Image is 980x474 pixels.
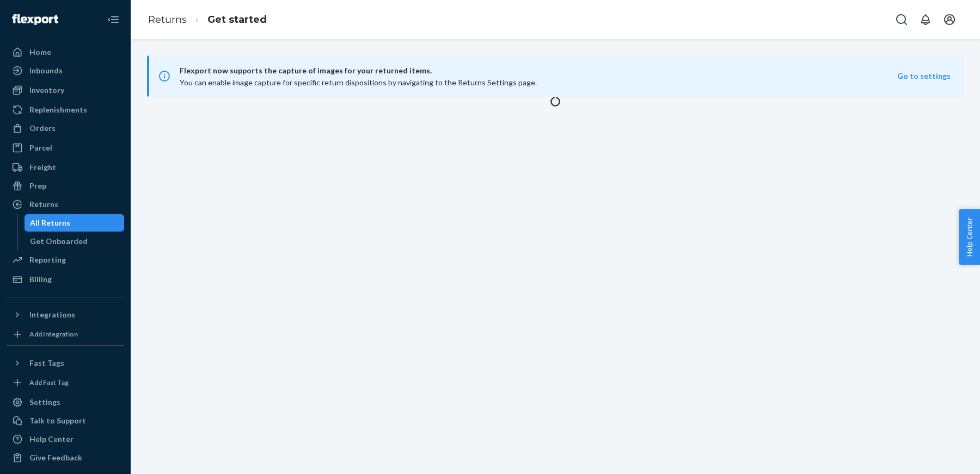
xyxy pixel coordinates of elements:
[7,120,124,137] a: Orders
[29,123,56,134] div: Orders
[29,180,46,191] div: Prep
[29,104,87,115] div: Replenishments
[7,159,124,176] a: Freight
[180,64,897,77] span: Flexport now supports the capture of images for your returned items.
[959,209,980,265] button: Help Center
[7,306,124,323] button: Integrations
[7,251,124,269] a: Reporting
[29,47,51,58] div: Home
[139,4,275,36] ol: breadcrumbs
[891,9,912,30] button: Open Search Box
[24,233,125,250] a: Get Onboarded
[29,65,63,76] div: Inbounds
[30,217,70,228] div: All Returns
[29,434,73,445] div: Help Center
[12,14,58,25] img: Flexport logo
[29,254,66,265] div: Reporting
[7,354,124,372] button: Fast Tags
[29,452,82,463] div: Give Feedback
[915,9,936,30] button: Open notifications
[7,139,124,157] a: Parcel
[29,142,52,153] div: Parcel
[7,196,124,213] a: Returns
[7,431,124,448] a: Help Center
[7,177,124,195] a: Prep
[30,236,88,247] div: Get Onboarded
[180,78,537,87] span: You can enable image capture for specific return dispositions by navigating to the Returns Settin...
[29,378,69,387] div: Add Fast Tag
[29,329,78,339] div: Add Integration
[939,9,960,30] button: Open account menu
[29,274,52,285] div: Billing
[29,397,60,408] div: Settings
[29,415,86,426] div: Talk to Support
[29,358,64,369] div: Fast Tags
[29,162,56,173] div: Freight
[7,328,124,341] a: Add Integration
[7,43,124,61] a: Home
[7,412,124,429] button: Talk to Support
[102,9,124,30] button: Close Navigation
[29,309,75,320] div: Integrations
[148,14,187,26] a: Returns
[7,101,124,118] a: Replenishments
[7,62,124,79] a: Inbounds
[7,82,124,99] a: Inventory
[7,271,124,288] a: Billing
[7,394,124,411] a: Settings
[7,449,124,466] button: Give Feedback
[24,214,125,232] a: All Returns
[207,14,267,26] a: Get started
[29,85,64,96] div: Inventory
[7,376,124,389] a: Add Fast Tag
[897,71,951,82] button: Go to settings
[29,199,58,210] div: Returns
